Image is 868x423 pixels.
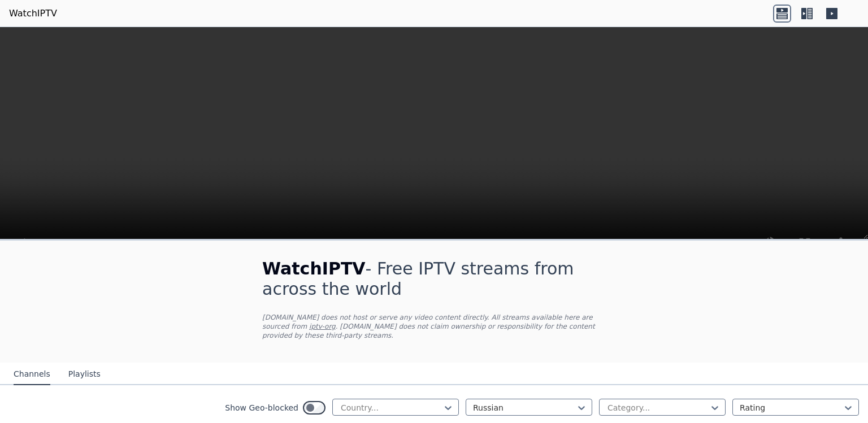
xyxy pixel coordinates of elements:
h1: - Free IPTV streams from across the world [262,259,606,299]
a: iptv-org [309,322,336,330]
a: WatchIPTV [9,7,57,20]
label: Show Geo-blocked [225,402,298,413]
span: WatchIPTV [262,259,366,278]
p: [DOMAIN_NAME] does not host or serve any video content directly. All streams available here are s... [262,313,606,340]
button: Channels [14,364,50,385]
button: Playlists [68,364,101,385]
